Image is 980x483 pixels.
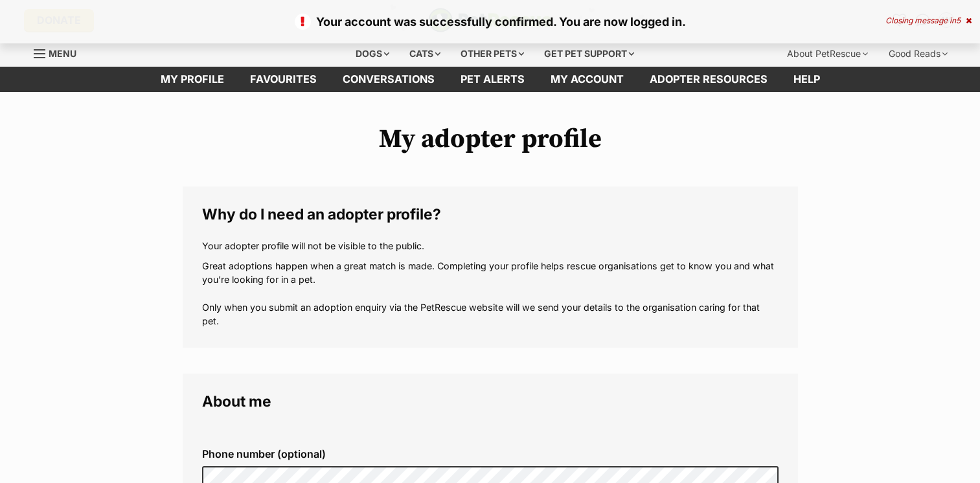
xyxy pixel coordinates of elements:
fieldset: Why do I need an adopter profile? [183,186,798,348]
p: Your adopter profile will not be visible to the public. [202,239,779,253]
span: Menu [49,48,76,59]
a: My account [538,67,637,92]
legend: Why do I need an adopter profile? [202,206,779,223]
a: My profile [148,67,237,92]
a: conversations [330,67,448,92]
a: Menu [34,41,85,64]
div: Other pets [451,41,533,67]
legend: About me [202,393,779,410]
div: Good Reads [880,41,957,67]
h1: My adopter profile [183,124,798,154]
div: Get pet support [535,41,643,67]
a: Adopter resources [637,67,781,92]
div: About PetRescue [778,41,877,67]
div: Cats [400,41,450,67]
a: Favourites [237,67,330,92]
label: Phone number (optional) [202,448,779,460]
div: Dogs [347,41,398,67]
p: Great adoptions happen when a great match is made. Completing your profile helps rescue organisat... [202,259,779,328]
a: Help [781,67,833,92]
a: Pet alerts [448,67,538,92]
